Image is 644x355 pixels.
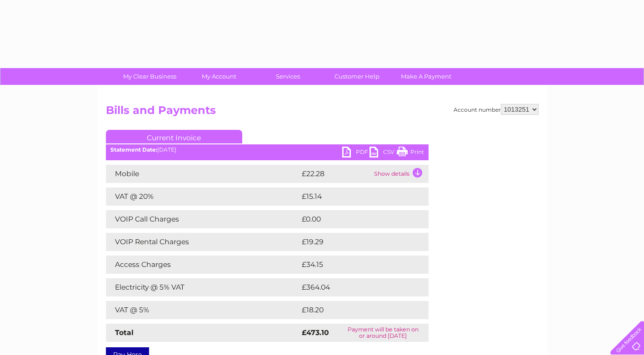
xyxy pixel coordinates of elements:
[106,165,300,183] td: Mobile
[106,301,300,319] td: VAT @ 5%
[106,278,300,296] td: Electricity @ 5% VAT
[389,68,464,85] a: Make A Payment
[106,256,300,274] td: Access Charges
[300,165,372,183] td: £22.28
[106,130,242,143] a: Current Invoice
[106,233,300,251] td: VOIP Rental Charges
[112,68,187,85] a: My Clear Business
[300,301,409,319] td: £18.20
[106,187,300,206] td: VAT @ 20%
[110,146,157,153] b: Statement Date:
[106,210,300,228] td: VOIP Call Charges
[300,256,409,274] td: £34.15
[300,210,408,228] td: £0.00
[300,278,413,296] td: £364.04
[250,68,325,85] a: Services
[106,104,539,121] h2: Bills and Payments
[338,324,429,342] td: Payment will be taken on or around [DATE]
[369,147,397,160] a: CSV
[300,233,409,251] td: £19.29
[115,328,134,337] strong: Total
[372,165,429,183] td: Show details
[181,68,256,85] a: My Account
[320,68,394,85] a: Customer Help
[106,147,429,153] div: [DATE]
[342,147,369,160] a: PDF
[454,104,539,115] div: Account number
[397,147,424,160] a: Print
[302,328,329,337] strong: £473.10
[300,187,409,206] td: £15.14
